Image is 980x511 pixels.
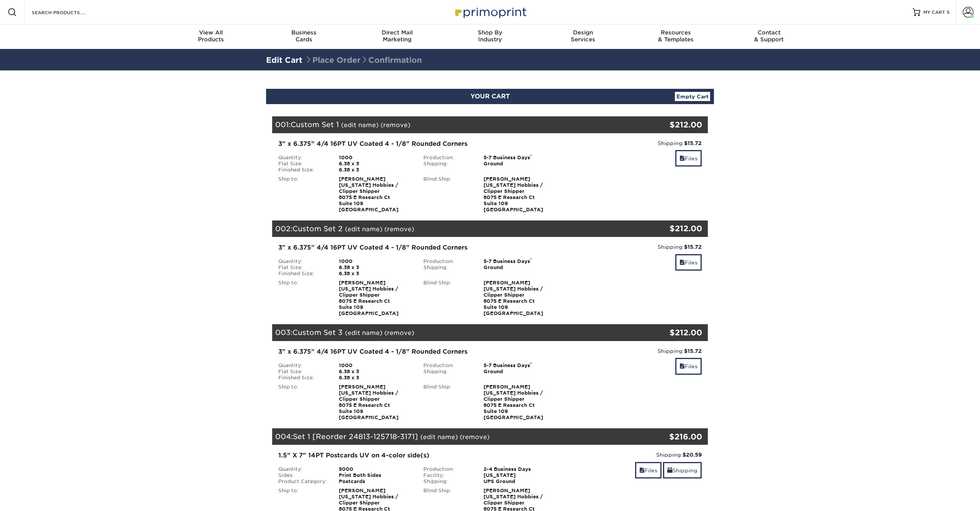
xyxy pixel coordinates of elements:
[635,431,702,442] div: $216.00
[722,29,815,36] span: Contact
[273,155,333,161] div: Quantity:
[165,29,258,36] span: View All
[478,369,562,375] div: Ground
[273,280,333,317] div: Ship to:
[679,260,685,266] span: files
[333,271,418,277] div: 6.38 x 3
[333,264,418,271] div: 6.38 x 3
[420,433,458,441] a: (edit name)
[629,24,722,49] a: Resources& Templates
[418,369,478,375] div: Shipping:
[635,119,702,131] div: $212.00
[444,29,537,43] div: Industry
[460,433,490,441] a: (remove)
[351,29,444,43] div: Marketing
[536,29,629,43] div: Services
[667,467,673,473] span: shipping
[305,56,422,65] span: Place Order Confirmation
[293,432,418,441] span: Set 1 [Reorder 24813-125718-3171]
[478,472,562,478] div: [US_STATE]
[679,363,685,369] span: files
[663,462,702,478] a: Shipping
[470,93,510,100] span: YOUR CART
[339,176,399,212] strong: [PERSON_NAME] [US_STATE] Hobbies / Clipper Shipper 8075 E Research Ct Suite 109 [GEOGRAPHIC_DATA]
[345,225,382,233] a: (edit name)
[273,271,333,277] div: Finished Size:
[272,116,635,133] div: 001:
[351,29,444,36] span: Direct Mail
[31,8,106,17] input: SEARCH PRODUCTS.....
[272,428,635,445] div: 004:
[675,150,702,167] a: Files
[381,121,410,129] a: (remove)
[444,29,537,36] span: Shop By
[333,472,418,478] div: Print Both Sides
[384,225,414,233] a: (remove)
[639,467,645,473] span: files
[418,280,478,317] div: Blind Ship:
[568,139,702,147] div: Shipping:
[444,24,537,49] a: Shop ByIndustry
[418,161,478,167] div: Shipping:
[333,466,418,472] div: 5000
[278,139,557,149] div: 3" x 6.375" 4/4 16PT UV Coated 4 - 1/8" Rounded Corners
[258,29,351,43] div: Cards
[273,258,333,264] div: Quantity:
[333,167,418,173] div: 6.38 x 3
[291,120,339,129] span: Custom Set 1
[278,347,557,356] div: 3" x 6.375" 4/4 16PT UV Coated 4 - 1/8" Rounded Corners
[333,478,418,485] div: Postcards
[341,121,379,129] a: (edit name)
[418,384,478,421] div: Blind Ship:
[568,243,702,251] div: Shipping:
[273,167,333,173] div: Finished Size:
[273,264,333,271] div: Flat Size:
[165,29,258,43] div: Products
[483,176,543,212] strong: [PERSON_NAME] [US_STATE] Hobbies / Clipper Shipper 8075 E Research Ct Suite 109 [GEOGRAPHIC_DATA]
[266,56,302,65] a: Edit Cart
[418,472,478,478] div: Facility:
[418,176,478,213] div: Blind Ship:
[418,264,478,271] div: Shipping:
[478,264,562,271] div: Ground
[418,258,478,264] div: Production:
[568,347,702,355] div: Shipping:
[478,478,562,485] div: UPS Ground
[483,384,543,420] strong: [PERSON_NAME] [US_STATE] Hobbies / Clipper Shipper 8075 E Research Ct Suite 109 [GEOGRAPHIC_DATA]
[292,328,343,336] span: Custom Set 3
[418,478,478,485] div: Shipping:
[273,478,333,485] div: Product Category:
[333,369,418,375] div: 6.38 x 3
[273,384,333,421] div: Ship to:
[273,375,333,381] div: Finished Size:
[483,280,543,316] strong: [PERSON_NAME] [US_STATE] Hobbies / Clipper Shipper 8075 E Research Ct Suite 109 [GEOGRAPHIC_DATA]
[273,176,333,213] div: Ship to:
[947,10,949,15] span: 5
[339,384,399,420] strong: [PERSON_NAME] [US_STATE] Hobbies / Clipper Shipper 8075 E Research Ct Suite 109 [GEOGRAPHIC_DATA]
[478,466,562,472] div: 2-4 Business Days
[333,362,418,369] div: 1000
[568,451,702,459] div: Shipping:
[675,92,710,101] a: Empty Cart
[452,4,528,20] img: Primoprint
[258,29,351,36] span: Business
[635,223,702,234] div: $212.00
[536,24,629,49] a: DesignServices
[478,362,562,369] div: 5-7 Business Days
[273,362,333,369] div: Quantity:
[684,348,702,354] strong: $15.72
[629,29,722,36] span: Resources
[629,29,722,43] div: & Templates
[272,220,635,237] div: 002:
[675,358,702,374] a: Files
[635,327,702,338] div: $212.00
[333,155,418,161] div: 1000
[273,369,333,375] div: Flat Size:
[684,140,702,146] strong: $15.72
[333,258,418,264] div: 1000
[635,462,661,478] a: Files
[273,466,333,472] div: Quantity:
[722,29,815,43] div: & Support
[923,9,945,16] span: MY CART
[722,24,815,49] a: Contact& Support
